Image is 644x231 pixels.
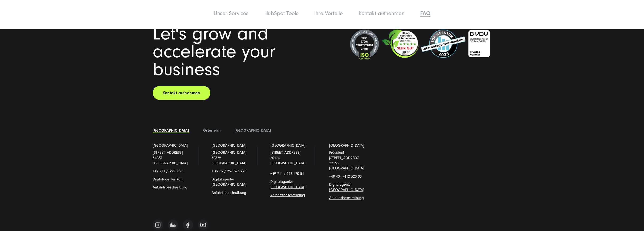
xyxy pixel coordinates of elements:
a: Anfahrtsbeschreibung [270,193,305,197]
a: Anfahrtsbeschreibung [153,185,187,189]
a: Digitalagentur [GEOGRAPHIC_DATA] [329,182,364,192]
a: [GEOGRAPHIC_DATA] [329,143,364,148]
a: Ihre Vorteile [314,10,343,16]
img: Klimaneutrales Unternehmen SUNZINET GmbH [381,30,419,58]
a: Österreich [203,128,220,133]
span: +49 404 / [329,174,362,179]
a: 51063 [GEOGRAPHIC_DATA] [153,156,188,165]
a: Unser Services [214,10,248,16]
img: Follow us on Linkedin [170,222,176,227]
p: Präsident-[STREET_ADDRESS] 22765 [GEOGRAPHIC_DATA] [329,150,374,171]
a: Kontakt aufnehmen [153,86,210,100]
a: [GEOGRAPHIC_DATA] [153,143,188,148]
span: + 49 69 / 257 375 270 [212,169,246,173]
a: [STREET_ADDRESS] [153,150,183,155]
a: Digitalagentur Köl [153,177,181,181]
a: Anfahrtsbeschreibung [329,196,364,200]
a: n [181,177,183,181]
span: [GEOGRAPHIC_DATA] [212,150,247,155]
img: Top Internetagentur und Full Service Digitalagentur SUNZINET - 2024 [421,30,465,58]
img: Follow us on Youtube [200,223,206,227]
a: [GEOGRAPHIC_DATA] [212,143,247,148]
a: Digitalagentur [GEOGRAPHIC_DATA] [212,177,247,187]
a: 70174 [GEOGRAPHIC_DATA] [270,156,305,165]
a: [GEOGRAPHIC_DATA] [235,128,271,133]
span: g [212,191,246,195]
a: Digitalagentur [GEOGRAPHIC_DATA] [270,180,305,189]
span: 412 320 00 [344,174,362,179]
img: ISO-Siegel_2024_dunkel [350,30,379,60]
a: [GEOGRAPHIC_DATA] [153,128,189,133]
img: Follow us on Facebook [186,222,189,228]
a: Anfahrtsbeschreibun [212,191,244,195]
img: BVDW-Zertifizierung-Weiß [468,30,490,58]
a: HubSpot Tools [264,10,298,16]
a: FAQ [420,10,430,16]
p: +49 221 / 355 009 0 [153,168,197,174]
a: 60329 [GEOGRAPHIC_DATA] [212,156,247,165]
span: +49 711 / 252 470 51 [270,172,304,176]
span: Let's grow and accelerate your business [153,23,275,80]
a: [STREET_ADDRESS] [270,150,300,155]
img: Follow us on Instagram [155,222,161,228]
a: Kontakt aufnehmen [359,10,404,16]
a: [GEOGRAPHIC_DATA] [270,143,305,148]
